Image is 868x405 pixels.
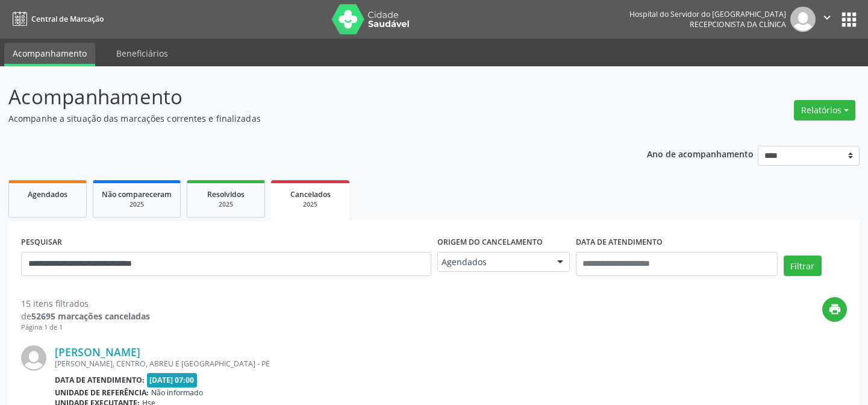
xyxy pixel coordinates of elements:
label: DATA DE ATENDIMENTO [576,233,663,252]
div: [PERSON_NAME], CENTRO, ABREU E [GEOGRAPHIC_DATA] - PE [55,359,847,369]
div: 2025 [279,200,341,209]
button: apps [838,9,860,30]
span: Não compareceram [102,189,172,199]
a: Acompanhamento [4,43,95,66]
b: Data de atendimento: [55,375,145,385]
span: Cancelados [290,189,331,199]
a: [PERSON_NAME] [55,345,140,359]
i: print [828,303,841,316]
span: Agendados [28,189,67,199]
img: img [790,7,816,32]
span: Agendados [442,256,545,268]
button: Relatórios [794,100,855,121]
div: Hospital do Servidor do [GEOGRAPHIC_DATA] [629,9,786,19]
div: 15 itens filtrados [21,297,150,310]
p: Ano de acompanhamento [647,146,754,161]
div: 2025 [102,200,172,209]
button: print [822,297,847,322]
div: de [21,310,150,322]
a: Central de Marcação [8,9,104,29]
span: [DATE] 07:00 [147,373,198,387]
button: Filtrar [784,256,822,276]
span: Central de Marcação [31,14,104,24]
label: Origem do cancelamento [437,233,543,252]
p: Acompanhamento [8,82,604,112]
label: PESQUISAR [21,233,62,252]
p: Acompanhe a situação das marcações correntes e finalizadas [8,112,604,125]
b: Unidade de referência: [55,388,149,398]
div: Página 1 de 1 [21,322,150,333]
img: img [21,345,46,371]
button:  [816,7,838,32]
span: Recepcionista da clínica [690,19,786,30]
a: Beneficiários [108,43,176,64]
strong: 52695 marcações canceladas [31,310,150,322]
span: Resolvidos [207,189,245,199]
span: Não informado [151,388,203,398]
i:  [820,11,834,24]
div: 2025 [196,200,256,209]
